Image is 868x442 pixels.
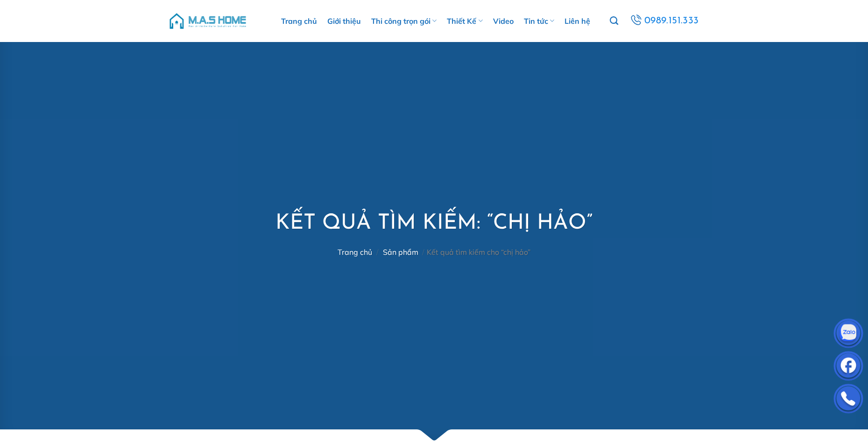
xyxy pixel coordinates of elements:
a: Tìm kiếm [610,11,618,31]
img: Zalo [834,321,862,349]
a: Liên hệ [565,7,590,35]
a: 0989.151.333 [628,13,700,29]
a: Trang chủ [338,247,372,257]
a: Video [493,7,514,35]
nav: Kết quả tìm kiếm cho “chị hảo” [275,248,593,257]
a: Trang chủ [281,7,317,35]
span: / [376,247,379,257]
a: Thi công trọn gói [371,7,437,35]
img: M.A.S HOME – Tổng Thầu Thiết Kế Và Xây Nhà Trọn Gói [168,7,247,35]
img: Facebook [834,353,862,381]
span: 0989.151.333 [644,13,699,29]
h1: Kết quả tìm kiếm: “chị hảo” [275,210,593,238]
a: Giới thiệu [327,7,361,35]
img: Phone [834,386,862,414]
a: Tin tức [524,7,554,35]
span: / [422,247,424,257]
a: Sản phẩm [383,247,418,257]
a: Thiết Kế [447,7,482,35]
